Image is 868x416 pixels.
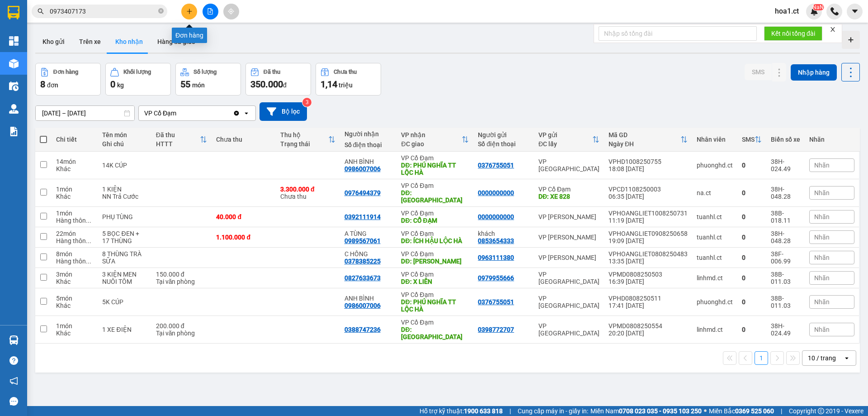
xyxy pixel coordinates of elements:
div: 14K CÚP [102,162,146,169]
strong: 1900 633 818 [464,407,503,415]
div: 200.000 đ [156,322,208,330]
div: Đã thu [156,131,200,139]
th: Toggle SortBy [396,128,473,152]
span: Kết nối tổng đài [771,29,815,38]
span: 0 [110,79,115,90]
div: 3 món [56,271,93,278]
span: 8 [40,79,45,90]
div: Nhãn [809,136,854,143]
div: phuonghd.ct [697,298,733,306]
div: 17:41 [DATE] [609,302,688,309]
div: DĐ: XE 828 [538,193,599,200]
div: VP Cổ Đạm [401,154,469,162]
div: 0 [742,274,762,282]
div: VP Cổ Đạm [538,186,599,193]
div: 3.300.000 đ [280,186,335,193]
div: 18:08 [DATE] [609,165,688,172]
div: VP [GEOGRAPHIC_DATA] [538,295,599,309]
div: 0979955666 [478,274,514,282]
span: 350.000 [250,79,283,90]
div: Số lượng [193,69,217,75]
div: DĐ: ÍCH HẬU LỘC HÀ [401,237,469,244]
svg: open [243,110,250,117]
div: VPCD1108250003 [609,186,688,193]
div: khách [478,230,529,237]
div: 5 BỌC ĐEN + 17 THÙNG [102,230,146,244]
div: 150.000 đ [156,271,208,278]
span: aim [228,8,234,14]
div: 1 KIỆN [102,186,146,193]
span: Nhãn [814,213,830,220]
div: VP Cổ Đạm [401,250,469,258]
div: Tên món [102,131,146,139]
div: VP [PERSON_NAME] [538,213,599,220]
sup: 3 [302,98,311,107]
img: warehouse-icon [9,104,19,114]
span: ... [86,217,91,224]
div: Hàng thông thường [56,258,93,265]
div: VP nhận [401,131,462,139]
div: 40.000 đ [216,213,271,220]
div: A TÙNG [344,230,392,237]
div: 38H-024.49 [771,158,800,172]
sup: NaN [812,4,824,10]
span: món [192,81,205,89]
div: 1 món [56,186,93,193]
div: Khác [56,193,93,200]
div: 0986007006 [344,165,381,172]
div: 0376755051 [478,162,514,169]
div: tuanhl.ct [697,213,733,220]
span: triệu [339,81,353,89]
div: DĐ: TÂN LỘC [401,189,469,204]
input: Select a date range. [36,106,134,120]
span: Nhãn [814,298,830,306]
th: Toggle SortBy [151,128,212,152]
button: Đã thu350.000đ [245,63,311,96]
div: 0 [742,234,762,241]
div: 5K CÚP [102,298,146,306]
button: Kho nhận [108,31,150,53]
div: VPHD1008250755 [609,158,688,165]
div: 13:35 [DATE] [609,258,688,265]
div: C HỒNG [344,250,392,258]
div: VP Cổ Đạm [144,109,176,118]
div: Hàng thông thường [56,217,93,224]
div: 20:20 [DATE] [609,330,688,337]
div: VPHOANGLIET0808250483 [609,250,688,258]
span: Miền Nam [590,406,702,416]
span: Nhãn [814,254,830,261]
div: 38H-048.28 [771,186,800,200]
div: VP Cổ Đạm [401,230,469,237]
div: 22 món [56,230,93,237]
div: Trạng thái [280,140,328,148]
div: VP Cổ Đạm [401,210,469,217]
div: VPHD0808250511 [609,295,688,302]
strong: 0708 023 035 - 0935 103 250 [619,407,702,415]
button: Trên xe [72,31,108,53]
span: plus [186,8,193,14]
button: plus [181,4,197,19]
div: VPMD0808250554 [609,322,688,330]
div: Tạo kho hàng mới [842,31,860,49]
div: 0000000000 [478,189,514,196]
span: message [9,397,18,406]
div: 38F-006.99 [771,250,800,265]
button: Bộ lọc [259,102,307,121]
div: VP [PERSON_NAME] [538,254,599,261]
div: 0398772707 [478,326,514,333]
span: ⚪️ [704,409,707,413]
div: VP [PERSON_NAME] [538,234,599,241]
span: hoa1.ct [768,5,806,17]
div: DĐ: THIÊN LỘC [401,326,469,340]
div: VP Cổ Đạm [401,319,469,326]
span: close [830,26,836,33]
span: file-add [207,8,213,14]
button: Kho gửi [35,31,72,53]
div: VP [GEOGRAPHIC_DATA] [538,271,599,285]
div: 0 [742,162,762,169]
div: Khối lượng [123,69,151,75]
button: caret-down [847,4,863,19]
div: PHỤ TÙNG [102,213,146,220]
div: DĐ: X LIÊN [401,278,469,285]
div: Khác [56,278,93,285]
